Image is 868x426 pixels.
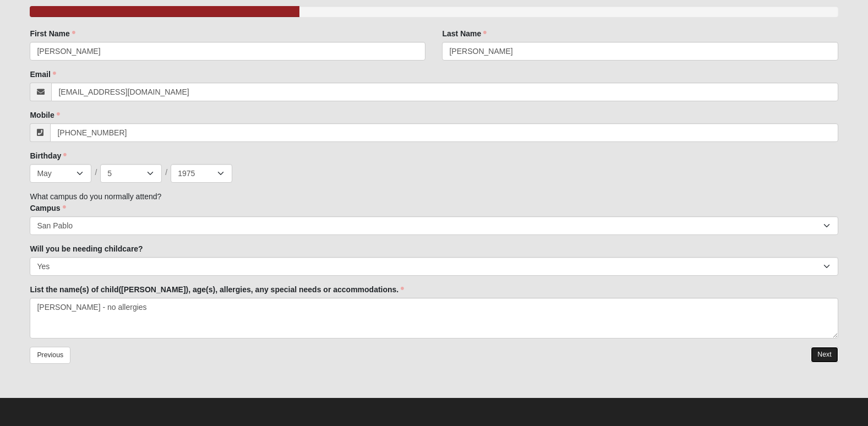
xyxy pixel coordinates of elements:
[165,167,167,179] span: /
[30,69,56,80] label: Email
[30,284,404,295] label: List the name(s) of child([PERSON_NAME]), age(s), allergies, any special needs or accommodations.
[30,110,59,121] label: Mobile
[30,203,65,214] label: Campus
[30,347,70,364] a: Previous
[30,150,67,161] label: Birthday
[442,28,487,39] label: Last Name
[30,243,143,254] label: Will you be needing childcare?
[30,28,75,39] label: First Name
[30,28,838,338] div: What campus do you normally attend?
[95,167,97,179] span: /
[811,347,838,363] a: Next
